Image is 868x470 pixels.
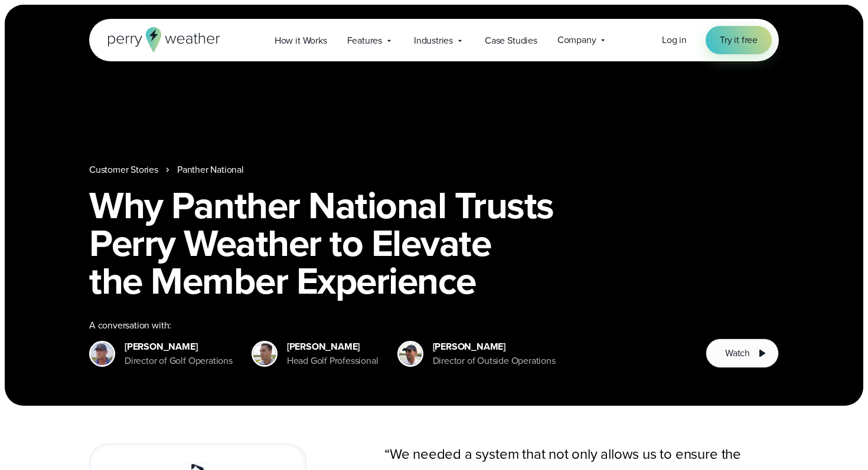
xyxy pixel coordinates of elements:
span: Log in [662,33,687,47]
span: Case Studies [485,34,537,48]
img: Adam Schafer - Panther National [253,343,276,365]
span: How it Works [275,34,327,48]
span: Watch [725,346,750,360]
button: Watch [706,338,779,368]
a: Panther National [177,163,244,177]
div: Director of Outside Operations [433,354,556,368]
a: Log in [662,33,687,47]
span: Company [557,33,596,47]
div: [PERSON_NAME] [125,340,233,354]
div: Director of Golf Operations [125,354,233,368]
img: Tom Dyer - Panther National Golf [91,343,113,365]
div: A conversation with: [89,318,687,333]
a: Try it free [706,26,772,54]
div: [PERSON_NAME] [287,340,378,354]
a: Case Studies [475,28,547,52]
div: [PERSON_NAME] [433,340,556,354]
span: Features [347,34,382,48]
span: Try it free [720,33,758,47]
a: How it Works [265,28,337,52]
nav: Breadcrumb [89,163,779,177]
div: Head Golf Professional [287,354,378,368]
a: Customer Stories [89,163,158,177]
h1: Why Panther National Trusts Perry Weather to Elevate the Member Experience [89,186,779,300]
span: Industries [414,34,453,48]
img: Adam LaMore - Panther National Golf [399,343,422,365]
